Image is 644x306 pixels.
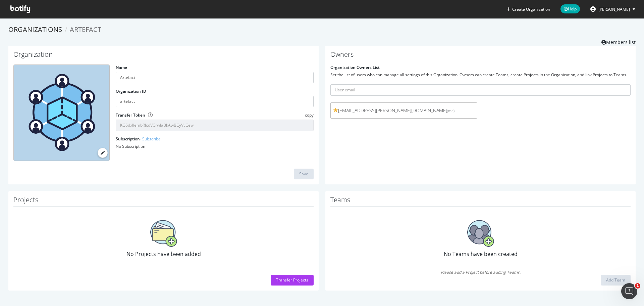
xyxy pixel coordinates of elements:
span: Help [560,4,580,13]
small: (me) [447,108,454,113]
ol: breadcrumbs [8,25,636,35]
a: Members list [601,37,636,46]
span: No Projects have been added [126,250,201,258]
button: Save [294,169,314,179]
button: Add Team [601,275,631,286]
button: [PERSON_NAME] [585,4,641,14]
input: name [116,72,314,83]
label: Organization Owners List [330,64,380,70]
span: 1 [635,283,640,289]
span: Please add a Project before adding Teams. [330,269,631,275]
a: Add Team [601,277,631,283]
button: Transfer Projects [271,275,314,286]
div: No Subscription [116,143,314,149]
span: Jordan Bradley [598,6,630,12]
h1: Owners [330,51,631,61]
a: Transfer Projects [271,277,314,283]
h1: Teams [330,196,631,207]
span: [EMAIL_ADDRESS][PERSON_NAME][DOMAIN_NAME] [333,107,474,114]
span: copy [305,112,314,118]
input: Organization ID [116,96,314,107]
div: Transfer Projects [276,277,308,283]
button: Create Organization [506,6,550,12]
img: No Teams have been created [467,220,494,247]
input: User email [330,84,631,96]
a: Organizations [8,25,62,34]
img: No Projects have been added [150,220,177,247]
label: Transfer Token [116,112,145,118]
label: Subscription [116,136,161,142]
label: Name [116,64,127,70]
span: No Teams have been created [444,250,518,258]
iframe: Intercom live chat [621,283,637,299]
label: Organization ID [116,88,146,94]
div: Set the list of users who can manage all settings of this Organization. Owners can create Teams, ... [330,72,631,78]
h1: Organization [13,51,314,61]
span: Artefact [70,25,101,34]
h1: Projects [13,196,314,207]
div: Add Team [606,277,625,283]
a: - Subscribe [140,136,161,142]
div: Save [299,171,308,177]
